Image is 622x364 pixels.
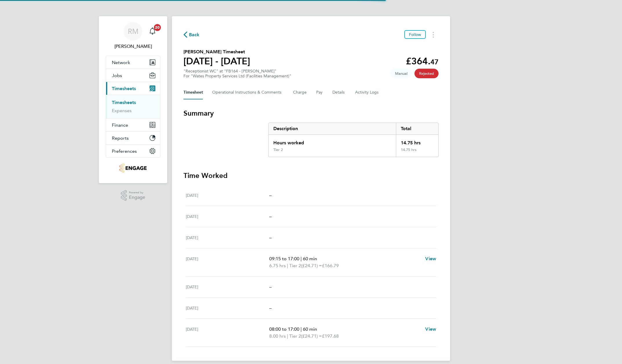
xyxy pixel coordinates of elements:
[183,109,439,118] h3: Summary
[189,31,200,38] span: Back
[186,305,269,312] div: [DATE]
[428,30,439,39] button: Timesheets Menu
[390,69,412,78] span: This timesheet was manually created.
[112,108,132,113] a: Expenses
[273,148,283,152] div: Tier 2
[322,263,339,268] span: £166.79
[269,326,299,332] span: 08:00 to 17:00
[106,69,160,82] button: Jobs
[269,305,272,311] span: –
[303,326,317,332] span: 60 min
[212,85,284,99] button: Operational Instructions & Comments
[303,256,317,261] span: 60 min
[425,326,436,332] span: View
[396,148,438,157] div: 14.75 hrs
[186,234,269,241] div: [DATE]
[99,16,167,183] nav: Main navigation
[106,82,160,95] button: Timesheets
[128,28,139,35] span: RM
[269,263,286,268] span: 6.75 hrs
[186,283,269,290] div: [DATE]
[112,122,128,128] span: Finance
[301,326,302,332] span: |
[425,256,436,261] span: View
[269,135,396,148] div: Hours worked
[396,135,438,148] div: 14.75 hrs
[301,256,302,261] span: |
[154,24,161,31] span: 20
[430,58,439,66] span: 47
[183,55,250,67] h1: [DATE] - [DATE]
[147,22,158,41] a: 20
[112,86,136,91] span: Timesheets
[269,192,272,198] span: –
[332,85,346,99] button: Details
[121,190,146,201] a: Powered byEngage
[119,163,146,173] img: e-personnel-logo-retina.png
[183,31,200,38] button: Back
[425,255,436,262] a: View
[269,284,272,290] span: –
[112,73,122,78] span: Jobs
[269,123,396,134] div: Description
[186,213,269,220] div: [DATE]
[269,235,272,240] span: –
[106,22,160,50] a: RM[PERSON_NAME]
[414,69,439,78] span: This timesheet has been rejected.
[183,69,291,79] div: "Receptionist WC" at "FB164 - [PERSON_NAME]"
[183,109,439,347] section: Timesheet
[106,132,160,144] button: Reports
[129,190,145,195] span: Powered by
[106,145,160,157] button: Preferences
[316,85,323,99] button: Pay
[106,43,160,50] span: Rachel McIntosh
[112,100,136,105] a: Timesheets
[289,333,301,340] span: Tier 2
[396,123,438,134] div: Total
[406,56,439,67] app-decimal: £364.
[106,95,160,118] div: Timesheets
[186,255,269,269] div: [DATE]
[322,333,339,339] span: £197.68
[106,119,160,131] button: Finance
[301,263,322,268] span: (£24.71) =
[183,48,250,55] h2: [PERSON_NAME] Timesheet
[186,326,269,340] div: [DATE]
[186,192,269,199] div: [DATE]
[268,123,439,157] div: Summary
[409,32,421,37] span: Follow
[287,263,288,268] span: |
[183,85,203,99] button: Timesheet
[183,74,291,79] div: For "Wates Property Services Ltd (Facilities Management)"
[287,333,288,339] span: |
[106,56,160,69] button: Network
[355,85,379,99] button: Activity Logs
[269,256,299,261] span: 09:15 to 17:00
[301,333,322,339] span: (£24.71) =
[425,326,436,333] a: View
[269,333,286,339] span: 8.00 hrs
[269,214,272,219] span: –
[112,60,130,65] span: Network
[404,30,426,39] button: Follow
[112,135,129,141] span: Reports
[129,195,145,200] span: Engage
[293,85,307,99] button: Charge
[106,163,160,173] a: Go to home page
[112,148,137,154] span: Preferences
[183,171,439,180] h3: Time Worked
[289,262,301,269] span: Tier 2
